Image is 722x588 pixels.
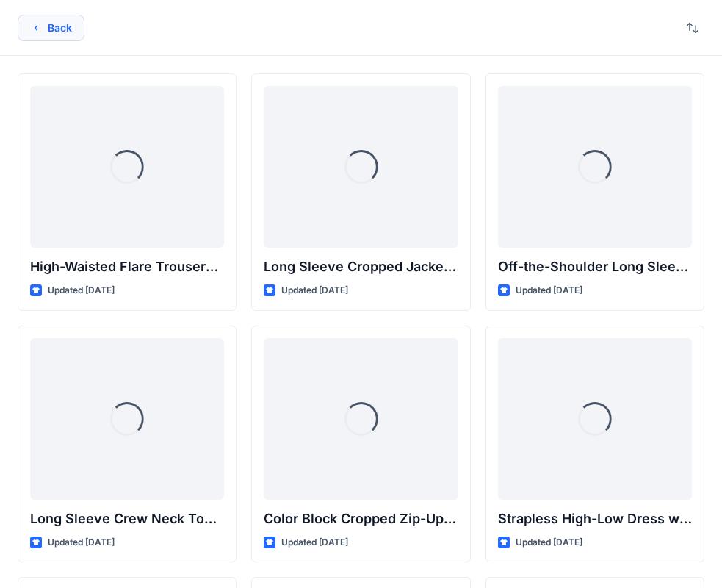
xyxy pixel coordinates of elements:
p: Updated [DATE] [281,283,348,298]
p: Strapless High-Low Dress with Side Bow Detail [498,509,692,529]
button: Back [18,15,84,41]
p: Updated [DATE] [516,535,582,551]
p: Long Sleeve Crew Neck Top with Asymmetrical Tie Detail [30,509,224,529]
p: Color Block Cropped Zip-Up Jacket with Sheer Sleeves [264,509,458,529]
p: High-Waisted Flare Trousers with Button Detail [30,257,224,277]
p: Off-the-Shoulder Long Sleeve Top [498,257,692,277]
p: Updated [DATE] [48,535,115,551]
p: Updated [DATE] [516,283,582,298]
p: Updated [DATE] [48,283,115,298]
p: Long Sleeve Cropped Jacket with Mandarin Collar and Shoulder Detail [264,257,458,277]
p: Updated [DATE] [281,535,348,551]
